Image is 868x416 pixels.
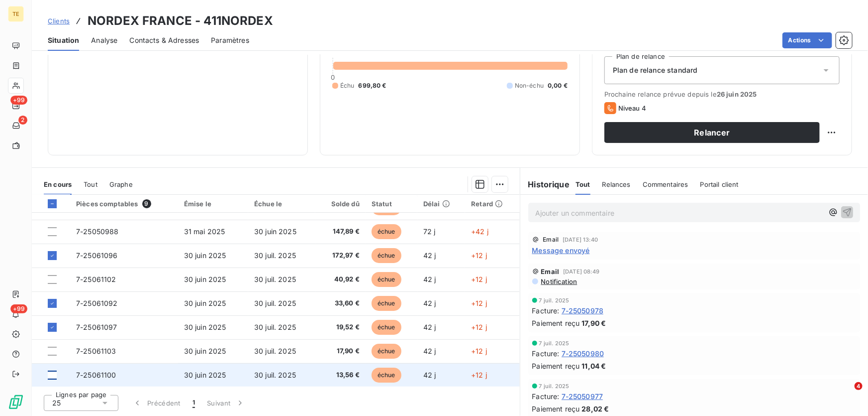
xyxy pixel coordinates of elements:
span: Situation [48,35,79,45]
h6: Historique [520,178,570,190]
span: Facture : [532,391,560,402]
img: Logo LeanPay [8,394,24,410]
iframe: Intercom live chat [834,382,858,406]
span: 7-25061103 [76,347,116,355]
span: 30 juil. 2025 [254,251,296,260]
span: 30 juil. 2025 [254,371,296,379]
span: 42 j [423,371,436,379]
span: 9 [142,199,151,208]
span: Facture : [532,305,560,316]
span: +12 j [471,299,487,307]
span: 13,56 € [321,370,360,380]
span: 72 j [423,227,436,236]
span: Graphe [109,180,133,188]
a: Clients [48,16,70,26]
span: 7 juil. 2025 [539,297,570,303]
span: Portail client [700,180,739,188]
div: Pièces comptables [76,199,172,208]
span: 7-25050978 [562,305,604,316]
span: Email [541,268,560,276]
span: 7-25061102 [76,275,116,283]
span: Email [543,237,559,243]
span: [DATE] 08:49 [563,269,599,275]
h3: NORDEX FRANCE - 411NORDEX [88,12,273,30]
span: Message envoyé [532,245,590,256]
a: 2 [8,118,23,134]
span: Échu [340,81,355,90]
span: 7 juil. 2025 [539,340,570,346]
span: Plan de relance standard [613,65,698,75]
span: 7-25061092 [76,299,118,307]
button: 1 [187,393,201,414]
span: 0 [331,73,335,81]
div: Échue le [254,200,309,208]
span: 19,52 € [321,322,360,332]
span: 42 j [423,347,436,355]
span: 42 j [423,275,436,283]
span: [DATE] 13:40 [563,237,598,243]
span: 30 juin 2025 [184,251,226,260]
div: Délai [423,200,460,208]
span: 4 [855,382,863,390]
span: Paramètres [211,35,249,45]
span: 7 juil. 2025 [539,383,570,389]
div: Solde dû [321,200,360,208]
span: 7-25061100 [76,371,116,379]
span: Tout [576,180,590,188]
span: +12 j [471,251,487,260]
span: 11,04 € [582,361,606,371]
span: 172,97 € [321,251,360,261]
span: 30 juin 2025 [184,275,226,283]
span: 30 juin 2025 [184,299,226,307]
span: 30 juin 2025 [184,323,226,331]
span: 7-25061096 [76,251,118,260]
button: Précédent [126,393,187,414]
span: Paiement reçu [532,318,580,328]
span: 40,92 € [321,275,360,284]
span: +12 j [471,275,487,283]
span: 42 j [423,251,436,260]
span: Analyse [91,35,117,45]
span: 42 j [423,299,436,307]
span: 28,02 € [582,404,609,414]
span: 30 juin 2025 [184,371,226,379]
span: 2 [18,116,27,125]
span: échue [372,248,401,263]
span: +12 j [471,323,487,331]
span: 33,60 € [321,298,360,308]
span: Prochaine relance prévue depuis le [604,90,840,98]
span: +12 j [471,347,487,355]
span: Paiement reçu [532,404,580,414]
span: +12 j [471,371,487,379]
span: 25 [52,398,61,408]
span: 0,00 € [548,81,568,90]
span: +99 [10,96,27,105]
button: Suivant [201,393,251,414]
span: échue [372,368,401,383]
span: 699,80 € [359,81,386,90]
div: Retard [471,200,513,208]
span: Paiement reçu [532,361,580,371]
span: échue [372,320,401,335]
span: Facture : [532,348,560,359]
span: 30 juil. 2025 [254,323,296,331]
a: +99 [8,98,23,114]
span: 30 juil. 2025 [254,347,296,355]
span: 7-25050980 [562,348,604,359]
span: 30 juil. 2025 [254,299,296,307]
span: Relances [602,180,631,188]
span: +42 j [471,227,488,236]
button: Actions [782,32,832,48]
div: TE [8,6,24,22]
span: 7-25050988 [76,227,119,236]
span: +99 [10,304,27,313]
span: 7-25061097 [76,323,117,331]
div: Statut [372,200,411,208]
span: Notification [540,277,578,285]
span: Non-échu [515,81,544,90]
span: 1 [193,398,195,408]
div: Émise le [184,200,242,208]
span: 30 juin 2025 [184,347,226,355]
span: 31 mai 2025 [184,227,225,236]
span: 26 juin 2025 [717,90,757,98]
